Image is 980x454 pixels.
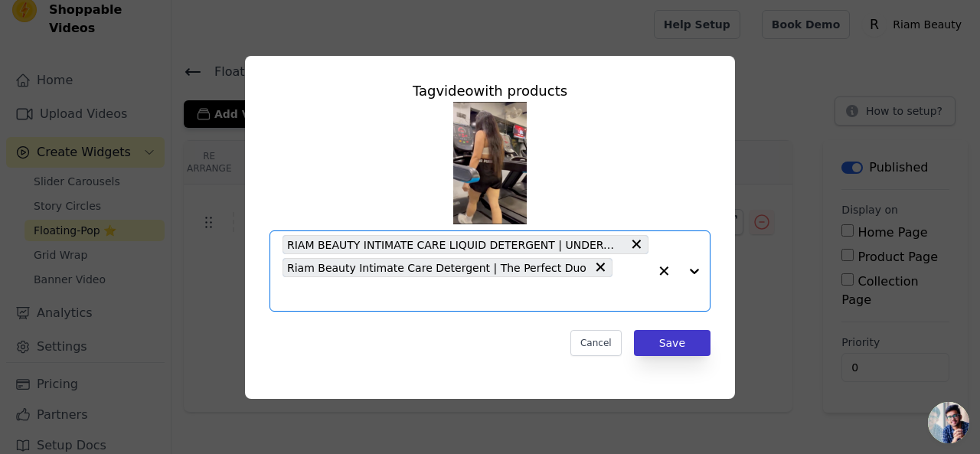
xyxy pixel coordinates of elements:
span: Riam Beauty Intimate Care Detergent | The Perfect Duo [287,259,586,276]
button: Save [634,330,710,356]
img: tn-90feb0a7efd5460bba5813102faa97b7.png [453,102,527,224]
div: Tag video with products [269,80,710,102]
div: Open chat [928,402,969,443]
button: Cancel [570,330,622,356]
span: RIAM BEAUTY INTIMATE CARE LIQUID DETERGENT | UNDERWEAR WASH [287,236,622,253]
